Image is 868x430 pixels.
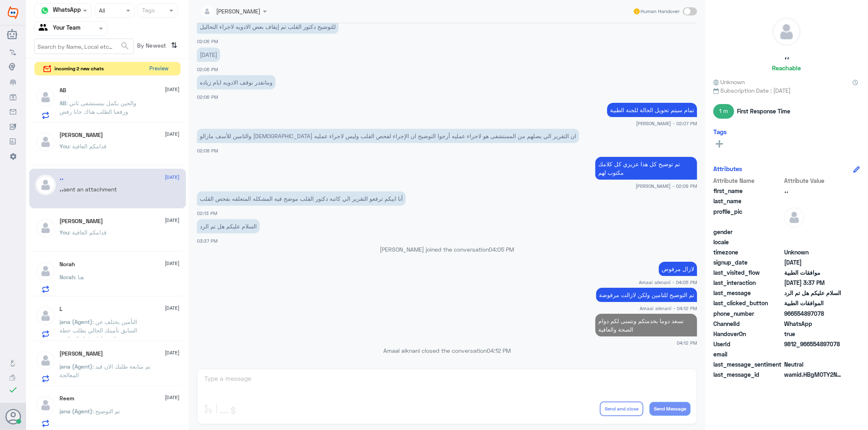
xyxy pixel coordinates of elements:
[784,268,843,277] span: موافقات الطبية
[165,260,180,267] span: [DATE]
[713,258,783,267] span: signup_date
[75,274,84,280] span: : هنا
[134,39,168,55] span: By Newest
[784,278,843,287] span: 2025-08-20T12:37:59.425Z
[784,238,843,246] span: null
[8,6,18,19] img: Widebot Logo
[677,339,697,346] span: 04:12 PM
[772,64,801,72] h6: Reachable
[60,229,70,236] span: You
[197,346,697,355] p: Amaal alknani closed the conversation
[784,187,843,195] span: ،،
[784,52,789,61] h5: ،،
[659,262,697,276] p: 20/8/2025, 4:05 PM
[197,211,217,216] span: 02:13 PM
[60,186,64,193] span: ،،
[784,299,843,307] span: الموافقات الطبية
[93,408,120,415] span: : تم التوضيح
[607,103,697,117] p: 20/8/2025, 2:07 PM
[784,289,843,297] span: السلام عليكم هل تم الرد
[784,340,843,348] span: 9812_966554897078
[713,187,783,195] span: first_name
[713,248,783,256] span: timezone
[8,385,18,395] i: check
[165,174,180,181] span: [DATE]
[713,268,783,277] span: last_visited_flow
[197,75,275,89] p: 20/8/2025, 2:06 PM
[713,289,783,297] span: last_message
[784,258,843,267] span: 2025-08-18T11:52:36.267Z
[784,228,843,236] span: null
[60,363,93,370] span: jana (Agent)
[64,186,117,193] span: sent an attachment
[784,360,843,369] span: 0
[35,218,56,238] img: defaultAdmin.png
[35,175,56,195] img: defaultAdmin.png
[737,107,790,115] span: First Response Time
[639,279,697,286] span: Amaal alknani - 04:05 PM
[636,182,697,189] span: [PERSON_NAME] - 02:09 PM
[713,197,783,205] span: last_name
[713,228,783,236] span: gender
[60,395,75,402] h5: Reem
[60,132,103,139] h5: ابو ابراهيم
[60,218,103,225] h5: Ahmed Aldryhim
[197,238,218,243] span: 03:37 PM
[595,314,697,337] p: 20/8/2025, 4:12 PM
[197,94,218,100] span: 02:06 PM
[60,363,151,378] span: : تم متابعة طلبك الان قيد المعالجة
[120,39,130,53] button: search
[60,318,93,325] span: jana (Agent)
[713,238,783,246] span: locale
[5,409,21,424] button: Avatar
[165,304,180,312] span: [DATE]
[640,305,697,312] span: Amaal alknani - 04:12 PM
[35,395,56,415] img: defaultAdmin.png
[784,309,843,318] span: 966554897078
[713,278,783,287] span: last_interaction
[784,370,843,379] span: wamid.HBgMOTY2NTU0ODk3MDc4FQIAEhggRUEwRDEwMjhGRUVDN0ExNTgwQ0EyNUJGOUNFNjRGN0QA
[60,100,67,106] span: AB
[197,191,406,206] p: 20/8/2025, 2:13 PM
[39,22,51,35] img: yourTeam.svg
[35,87,56,107] img: defaultAdmin.png
[713,360,783,369] span: last_message_sentiment
[713,78,745,86] span: Unknown
[489,246,514,253] span: 04:05 PM
[713,128,727,135] h6: Tags
[197,245,697,254] p: [PERSON_NAME] joined the conversation
[713,299,783,307] span: last_clicked_button
[35,132,56,152] img: defaultAdmin.png
[35,350,56,371] img: defaultAdmin.png
[713,207,783,226] span: profile_pic
[70,229,107,236] span: : قدامكم العافية
[649,402,691,416] button: Send Message
[713,309,783,318] span: phone_number
[60,175,64,182] h5: ،،
[35,39,133,54] input: Search by Name, Local etc…
[60,143,70,150] span: You
[197,20,339,34] p: 20/8/2025, 2:06 PM
[713,370,783,379] span: last_message_id
[713,319,783,328] span: ChannelId
[713,176,783,185] span: Attribute Name
[773,18,800,46] img: defaultAdmin.png
[197,148,218,153] span: 02:08 PM
[35,306,56,326] img: defaultAdmin.png
[595,157,697,180] p: 20/8/2025, 2:09 PM
[197,48,220,62] p: 20/8/2025, 2:06 PM
[713,86,860,95] span: Subscription Date : [DATE]
[784,350,843,358] span: null
[600,402,643,416] button: Send and close
[197,219,260,233] p: 20/8/2025, 3:37 PM
[70,143,107,150] span: : قدامكم العافية
[784,330,843,338] span: true
[713,350,783,358] span: email
[197,39,218,44] span: 02:06 PM
[60,350,103,357] h5: Abu Nawaf
[55,65,104,72] span: incoming 2 new chats
[713,340,783,348] span: UserId
[146,62,172,76] button: Preview
[165,394,180,401] span: [DATE]
[713,104,734,119] span: 1 m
